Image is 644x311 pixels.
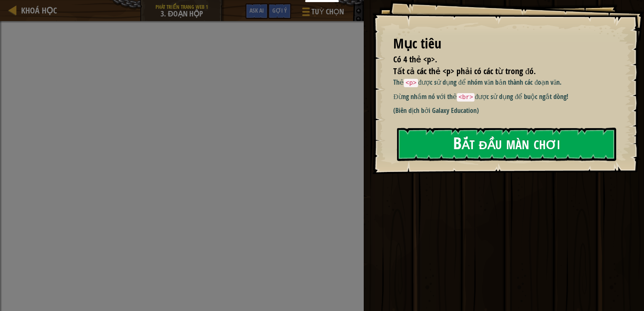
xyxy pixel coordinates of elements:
[295,3,349,23] button: Tuỳ chọn
[393,78,621,88] p: Thẻ được sử dụng để nhóm văn bản thành các đoạn văn.
[393,92,621,102] p: Đừng nhầm nó với thẻ được sử dụng để buộc ngắt dòng!
[311,6,344,17] span: Tuỳ chọn
[17,5,57,16] a: Khoá học
[393,34,614,54] div: Mục tiêu
[404,79,418,87] code: <p>
[250,6,264,14] span: Ask AI
[383,54,612,66] li: Có 4 thẻ <p>.
[393,106,621,115] p: (Biên dịch bởi Galaxy Education)
[245,3,268,19] button: Ask AI
[393,65,536,77] span: Tất cả các thẻ <p> phải có các từ trong đó.
[457,93,475,102] code: <br>
[397,128,616,161] button: Bắt đầu màn chơi
[272,6,287,14] span: Gợi ý
[383,65,612,78] li: Tất cả các thẻ <p> phải có các từ trong đó.
[21,5,57,16] span: Khoá học
[393,54,437,65] span: Có 4 thẻ <p>.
